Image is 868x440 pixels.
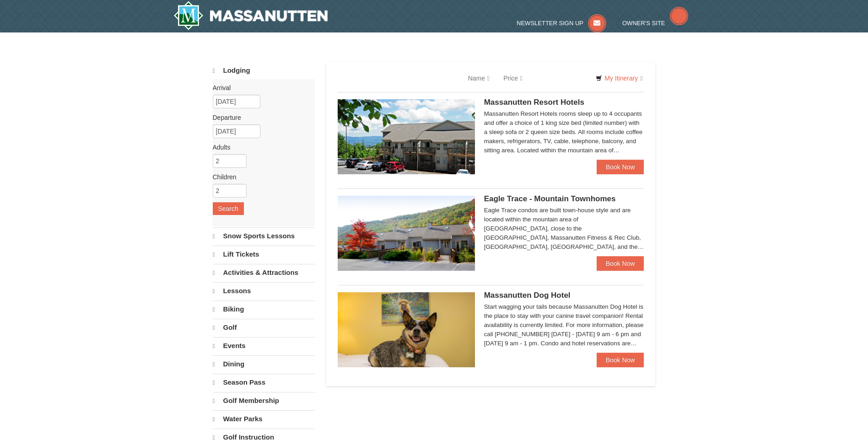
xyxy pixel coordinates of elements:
[338,99,475,174] img: 19219026-1-e3b4ac8e.jpg
[213,337,315,354] a: Events
[173,1,328,30] a: Massanutten Resort
[484,291,571,300] span: Massanutten Dog Hotel
[213,264,315,281] a: Activities & Attractions
[484,194,616,203] span: Eagle Trace - Mountain Townhomes
[461,69,496,87] a: Name
[213,83,308,92] label: Arrival
[213,300,315,318] a: Biking
[213,374,315,391] a: Season Pass
[213,410,315,428] a: Water Parks
[622,20,688,27] a: Owner's Site
[517,20,583,27] span: Newsletter Sign Up
[517,20,606,27] a: Newsletter Sign Up
[338,196,475,271] img: 19218983-1-9b289e55.jpg
[338,292,475,367] img: 27428181-5-81c892a3.jpg
[597,256,644,271] a: Book Now
[173,1,328,30] img: Massanutten Resort Logo
[496,69,529,87] a: Price
[213,246,315,263] a: Lift Tickets
[213,282,315,300] a: Lessons
[213,319,315,336] a: Golf
[213,227,315,245] a: Snow Sports Lessons
[213,143,308,152] label: Adults
[484,98,584,107] span: Massanutten Resort Hotels
[622,20,665,27] span: Owner's Site
[484,302,644,348] div: Start wagging your tails because Massanutten Dog Hotel is the place to stay with your canine trav...
[213,355,315,373] a: Dining
[597,160,644,174] a: Book Now
[484,109,644,155] div: Massanutten Resort Hotels rooms sleep up to 4 occupants and offer a choice of 1 king size bed (li...
[597,353,644,367] a: Book Now
[213,62,315,79] a: Lodging
[213,392,315,409] a: Golf Membership
[484,206,644,252] div: Eagle Trace condos are built town-house style and are located within the mountain area of [GEOGRA...
[213,172,308,182] label: Children
[213,202,244,215] button: Search
[590,71,648,85] a: My Itinerary
[213,113,308,122] label: Departure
